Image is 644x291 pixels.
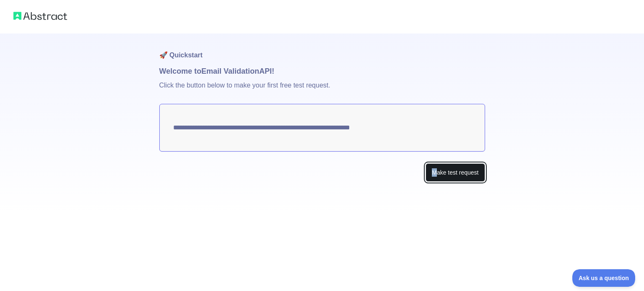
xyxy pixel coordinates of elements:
[159,77,485,104] p: Click the button below to make your first free test request.
[426,163,485,182] button: Make test request
[13,10,67,22] img: Abstract logo
[159,65,485,77] h1: Welcome to Email Validation API!
[159,33,485,65] h1: 🚀 Quickstart
[572,269,636,287] iframe: Toggle Customer Support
